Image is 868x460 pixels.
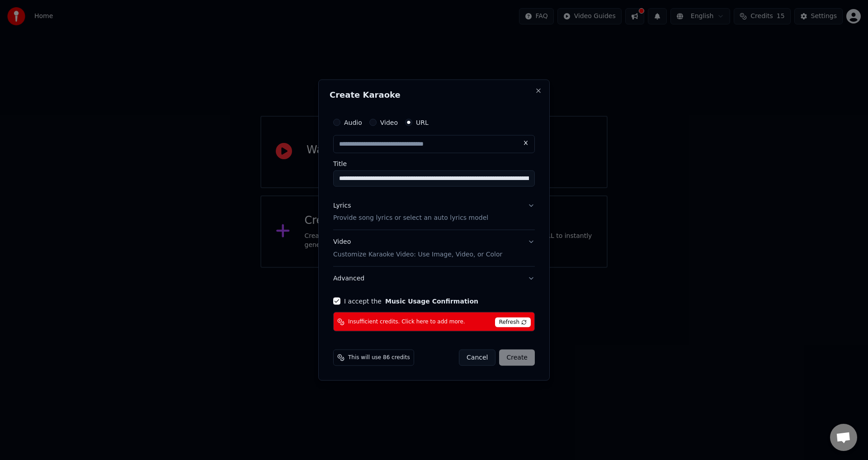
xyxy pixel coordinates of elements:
p: Provide song lyrics or select an auto lyrics model [333,213,488,223]
label: I accept the [344,298,478,304]
button: I accept the [385,298,478,304]
span: Insufficient credits. Click here to add more. [348,318,465,325]
span: Refresh [495,318,531,327]
label: Video [380,119,398,125]
button: Cancel [459,350,495,366]
h2: Create Karaoke [330,90,538,99]
button: Advanced [333,267,535,290]
span: This will use 86 credits [348,354,410,361]
button: VideoCustomize Karaoke Video: Use Image, Video, or Color [333,230,535,266]
div: Video [333,237,502,259]
button: LyricsProvide song lyrics or select an auto lyrics model [333,194,535,230]
label: URL [416,119,429,125]
p: Customize Karaoke Video: Use Image, Video, or Color [333,250,502,259]
div: Lyrics [333,201,351,210]
label: Audio [344,119,362,125]
label: Title [333,160,535,166]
